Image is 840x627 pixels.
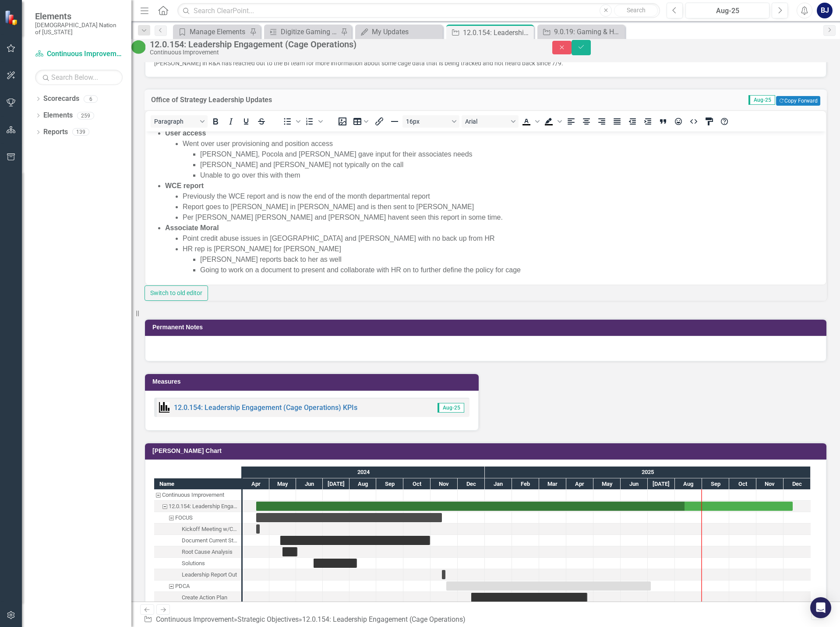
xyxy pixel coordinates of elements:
[154,478,241,489] div: Name
[154,546,241,558] div: Root Cause Analysis
[519,115,541,128] div: Text color Black
[817,3,833,18] button: BJ
[150,39,535,49] div: 12.0.154: Leadership Engagement (Cage Operations)
[177,3,660,18] input: Search ClearPoint...
[55,28,678,39] li: [PERSON_NAME] and [PERSON_NAME] not typically on the call
[748,95,775,105] span: Aug-25
[702,115,716,128] button: CSS Editor
[776,96,820,106] button: Copy Forward
[43,94,79,104] a: Scorecards
[152,448,822,454] h3: [PERSON_NAME] Chart
[37,102,678,112] li: Point credit abuse issues in [GEOGRAPHIC_DATA] and [PERSON_NAME] with no back up from HR
[55,18,678,28] li: [PERSON_NAME], Pocola and [PERSON_NAME] gave input for their associates needs
[43,110,73,121] a: Elements
[302,115,324,128] div: Numbered list
[154,501,241,512] div: 12.0.154: Leadership Engagement (Cage Operations)
[174,403,357,412] a: 12.0.154: Leadership Engagement (Cage Operations) KPIs
[190,26,247,37] div: Manage Elements
[540,26,623,37] a: 9.0.19: Gaming & Hospitality Tip Process
[152,378,474,385] h3: Measures
[296,478,323,490] div: Jun
[372,115,387,128] button: Insert/edit link
[717,115,732,128] button: Help
[323,478,349,490] div: Jul
[614,4,658,17] button: Search
[675,478,702,490] div: Aug
[55,123,678,133] li: [PERSON_NAME] reports back to her as well
[335,115,350,128] button: Insert image
[145,132,826,285] iframe: Rich Text Area
[35,21,123,36] small: [DEMOGRAPHIC_DATA] Nation of [US_STATE]
[446,581,651,591] div: Task: Start date: 2024-11-18 End date: 2025-07-04
[702,478,729,490] div: Sep
[314,559,357,568] div: Task: Start date: 2024-06-20 End date: 2024-08-09
[282,547,297,556] div: Task: Start date: 2024-05-16 End date: 2024-06-02
[162,489,224,501] div: Continuous Improvement
[465,118,508,125] span: Arial
[151,115,208,128] button: Block Paragraph
[349,478,376,490] div: Aug
[43,127,68,137] a: Reports
[256,513,442,522] div: Task: Start date: 2024-04-16 End date: 2024-11-13
[593,478,621,490] div: May
[458,478,485,490] div: Dec
[302,615,466,623] div: 12.0.154: Leadership Engagement (Cage Operations)
[55,39,678,49] li: Unable to go over this with them
[463,27,532,38] div: 12.0.154: Leadership Engagement (Cage Operations)
[541,115,563,128] div: Background color Black
[182,546,233,558] div: Root Cause Analysis
[594,115,609,128] button: Align right
[159,402,169,413] img: Performance Management
[686,115,701,128] button: HTML Editor
[4,9,20,26] img: ClearPoint Strategy
[471,593,587,602] div: Task: Start date: 2024-12-16 End date: 2025-04-24
[182,524,239,535] div: Kickoff Meeting w/Commerce Leadership
[154,489,241,501] div: Task: Continuous Improvement Start date: 2023-10-05 End date: 2023-10-06
[37,60,678,70] li: Previously the WCE report and is now the end of the month departmental report
[403,478,431,490] div: Oct
[37,7,678,49] li: Went over user provisioning and position access
[37,81,678,91] li: Per [PERSON_NAME] [PERSON_NAME] and [PERSON_NAME] havent seen this report in some time.
[350,115,371,128] button: Table
[35,49,123,59] a: Continuous Improvement
[175,581,190,592] div: PDCA
[627,7,646,14] span: Search
[402,115,459,128] button: Font size 16px
[579,115,594,128] button: Align center
[625,115,640,128] button: Decrease indent
[564,115,579,128] button: Align left
[154,558,241,569] div: Solutions
[566,478,593,490] div: Apr
[729,478,756,490] div: Oct
[154,59,817,68] p: [PERSON_NAME] in R&A has reached out to the BI team for more information about some cage data tha...
[152,324,822,331] h3: Permanent Notes
[376,478,403,490] div: Sep
[357,26,441,37] a: My Updates
[243,478,269,490] div: Apr
[154,501,241,512] div: Task: Start date: 2024-04-16 End date: 2025-12-11
[438,403,464,413] span: Aug-25
[154,546,241,558] div: Task: Start date: 2024-05-16 End date: 2024-06-02
[37,112,678,144] li: HR rep is [PERSON_NAME] for [PERSON_NAME]
[154,558,241,569] div: Task: Start date: 2024-06-20 End date: 2024-08-09
[621,478,648,490] div: Jun
[688,6,766,16] div: Aug-25
[72,128,89,136] div: 139
[35,11,123,21] span: Elements
[154,581,241,592] div: PDCA
[442,570,445,579] div: Task: Start date: 2024-11-13 End date: 2024-11-13
[610,115,625,128] button: Justify
[154,524,241,535] div: Task: Start date: 2024-04-16 End date: 2024-04-16
[280,536,430,545] div: Task: Start date: 2024-05-13 End date: 2024-10-31
[154,535,241,546] div: Task: Start date: 2024-05-13 End date: 2024-10-31
[256,502,793,511] div: Task: Start date: 2024-04-16 End date: 2025-12-11
[55,133,678,144] li: Going to work on a document to present and collaborate with HR on to further define the policy fo...
[182,535,239,546] div: Document Current State
[640,115,655,128] button: Increase indent
[154,524,241,535] div: Kickoff Meeting w/Commerce Leadership
[266,26,339,37] a: Digitize Gaming Forms
[223,115,238,128] button: Italic
[810,597,831,618] div: Open Intercom Messenger
[145,285,208,301] button: Switch to old editor
[154,581,241,592] div: Task: Start date: 2024-11-18 End date: 2025-07-04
